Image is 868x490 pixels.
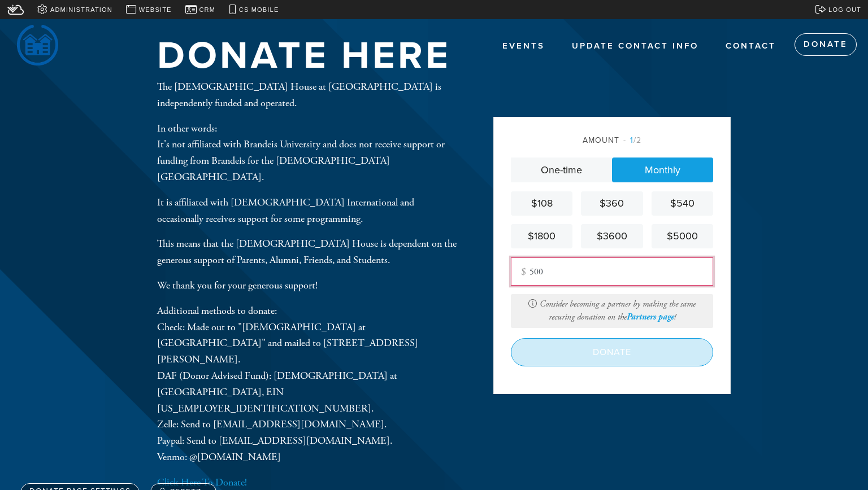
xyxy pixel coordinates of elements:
[511,224,572,248] a: $1800
[623,135,641,145] span: /2
[157,278,457,294] p: We thank you for your generous support!
[199,5,215,15] span: CRM
[239,5,279,15] span: CS Mobile
[717,36,784,57] a: Contact
[157,79,457,112] p: The [DEMOGRAPHIC_DATA] House at [GEOGRAPHIC_DATA] is independently funded and operated.
[652,224,713,248] a: $5000
[612,158,713,182] a: Monthly
[511,338,713,366] input: Donate
[581,191,643,216] a: $360
[630,135,633,145] span: 1
[157,38,451,75] h1: Donate Here
[50,5,112,15] span: Administration
[563,36,707,57] a: Update Contact Info
[511,294,713,328] div: Consider becoming a partner by making the same recuring donation on the !
[828,5,861,15] span: Log out
[652,191,713,216] a: $540
[627,312,674,322] a: Partners page
[511,191,572,216] a: $108
[494,36,553,57] a: Events
[139,5,172,15] span: Website
[515,229,568,244] div: $1800
[157,195,457,228] p: It is affiliated with [DEMOGRAPHIC_DATA] International and occasionally receives support for some...
[157,303,457,466] p: Additional methods to donate: Check: Made out to "[DEMOGRAPHIC_DATA] at [GEOGRAPHIC_DATA]" and ma...
[585,229,638,244] div: $3600
[511,134,713,146] div: Amount
[656,196,709,211] div: $540
[157,121,457,186] p: In other words: It's not affiliated with Brandeis University and does not receive support or fund...
[511,257,713,286] input: Other amount
[157,476,247,489] a: Click Here To Donate!
[795,33,857,56] a: Donate
[656,229,709,244] div: $5000
[581,224,643,248] a: $3600
[17,25,58,65] img: LOGO1-removebg-preview.png
[157,236,457,269] p: This means that the [DEMOGRAPHIC_DATA] House is dependent on the generous support of Parents, Alu...
[515,196,568,211] div: $108
[585,196,638,211] div: $360
[511,158,612,182] a: One-time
